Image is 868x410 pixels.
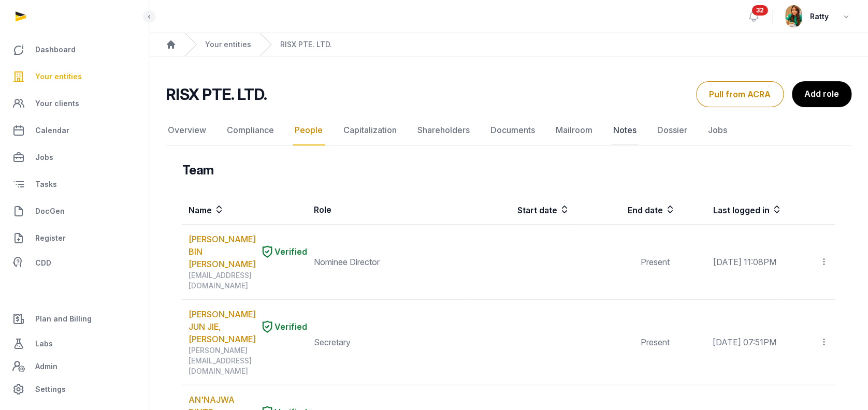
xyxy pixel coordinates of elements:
[182,195,308,225] th: Name
[35,151,53,164] span: Jobs
[35,338,53,350] span: Labs
[8,91,140,116] a: Your clients
[189,233,256,270] a: [PERSON_NAME] BIN [PERSON_NAME]
[8,145,140,170] a: Jobs
[752,5,768,16] span: 32
[35,360,57,373] span: Admin
[713,337,776,347] span: [DATE] 07:51PM
[8,226,140,251] a: Register
[166,115,851,145] nav: Tabs
[415,115,472,145] a: Shareholders
[8,172,140,197] a: Tasks
[35,205,65,217] span: DocGen
[464,195,570,225] th: Start date
[488,115,537,145] a: Documents
[189,308,256,345] a: [PERSON_NAME] JUN JIE, [PERSON_NAME]
[8,331,140,356] a: Labs
[166,115,208,145] a: Overview
[308,225,464,300] td: Nominee Director
[274,245,307,258] span: Verified
[182,162,214,179] h3: Team
[640,337,669,347] span: Present
[8,64,140,89] a: Your entities
[293,115,325,145] a: People
[35,43,76,56] span: Dashboard
[8,377,140,402] a: Settings
[8,306,140,331] a: Plan and Billing
[611,115,639,145] a: Notes
[640,257,669,267] span: Present
[675,195,782,225] th: Last logged in
[554,115,595,145] a: Mailroom
[35,313,92,325] span: Plan and Billing
[35,97,79,110] span: Your clients
[810,10,829,23] span: Ratty
[189,345,307,376] div: [PERSON_NAME][EMAIL_ADDRESS][DOMAIN_NAME]
[8,356,140,377] a: Admin
[792,81,851,107] a: Add role
[189,270,307,291] div: [EMAIL_ADDRESS][DOMAIN_NAME]
[8,118,140,143] a: Calendar
[205,39,251,50] a: Your entities
[35,232,66,244] span: Register
[570,195,676,225] th: End date
[696,81,784,107] button: Pull from ACRA
[8,37,140,62] a: Dashboard
[8,253,140,273] a: CDD
[308,300,464,385] td: Secretary
[35,70,82,83] span: Your entities
[35,383,66,396] span: Settings
[308,195,464,225] th: Role
[35,178,57,191] span: Tasks
[706,115,729,145] a: Jobs
[35,257,51,269] span: CDD
[225,115,276,145] a: Compliance
[274,320,307,333] span: Verified
[785,5,802,27] img: avatar
[166,85,267,104] h2: RISX PTE. LTD.
[280,39,332,50] a: RISX PTE. LTD.
[35,124,69,137] span: Calendar
[149,33,868,56] nav: Breadcrumb
[341,115,399,145] a: Capitalization
[713,257,776,267] span: [DATE] 11:08PM
[655,115,689,145] a: Dossier
[8,199,140,224] a: DocGen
